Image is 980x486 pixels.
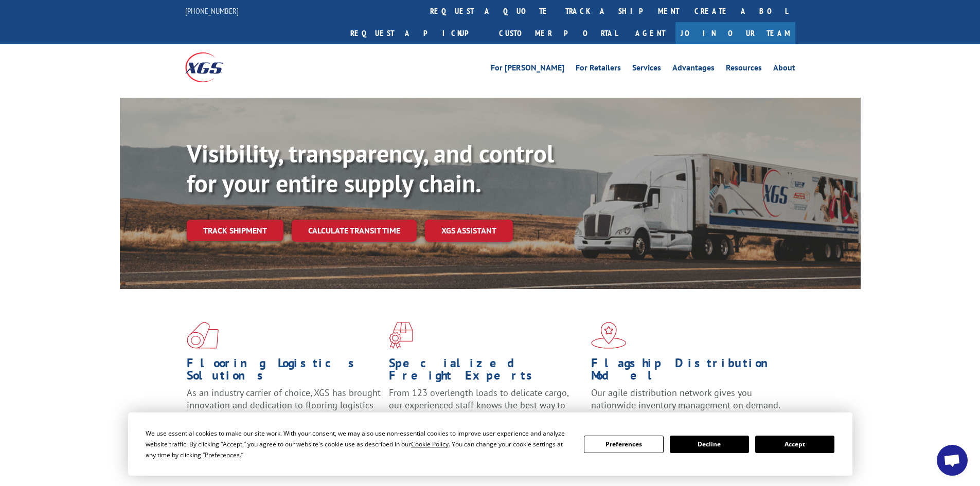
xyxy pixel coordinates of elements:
[205,451,240,459] span: Preferences
[389,357,583,387] h1: Specialized Freight Experts
[185,6,239,16] a: [PHONE_NUMBER]
[187,137,554,199] b: Visibility, transparency, and control for your entire supply chain.
[128,412,852,476] div: Cookie Consent Prompt
[576,64,621,75] a: For Retailers
[425,220,513,242] a: XGS ASSISTANT
[675,22,795,44] a: Join Our Team
[491,22,625,44] a: Customer Portal
[584,436,663,453] button: Preferences
[187,357,381,387] h1: Flooring Logistics Solutions
[292,220,417,242] a: Calculate transit time
[755,436,834,453] button: Accept
[726,64,762,75] a: Resources
[389,322,413,349] img: xgs-icon-focused-on-flooring-red
[389,387,583,433] p: From 123 overlength loads to delicate cargo, our experienced staff knows the best way to move you...
[773,64,795,75] a: About
[187,322,219,349] img: xgs-icon-total-supply-chain-intelligence-red
[187,387,381,423] span: As an industry carrier of choice, XGS has brought innovation and dedication to flooring logistics...
[591,387,780,411] span: Our agile distribution network gives you nationwide inventory management on demand.
[632,64,661,75] a: Services
[343,22,491,44] a: Request a pickup
[591,322,627,349] img: xgs-icon-flagship-distribution-model-red
[146,428,572,460] div: We use essential cookies to make our site work. With your consent, we may also use non-essential ...
[491,64,564,75] a: For [PERSON_NAME]
[670,436,749,453] button: Decline
[187,220,283,241] a: Track shipment
[672,64,715,75] a: Advantages
[937,445,968,476] a: Open chat
[625,22,675,44] a: Agent
[411,440,449,448] span: Cookie Policy
[591,357,786,387] h1: Flagship Distribution Model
